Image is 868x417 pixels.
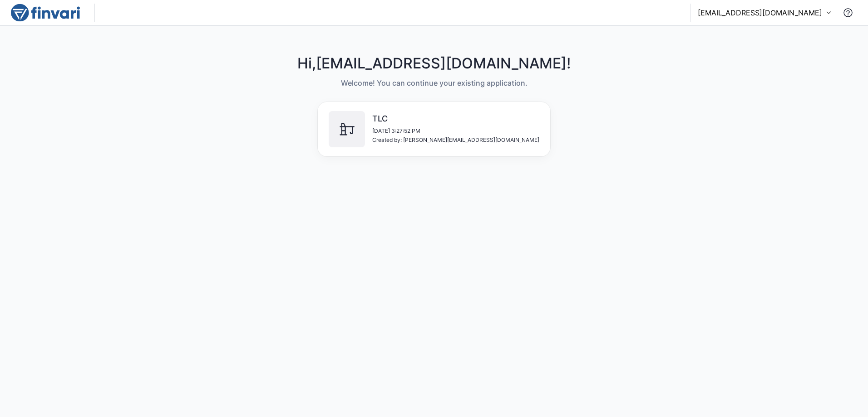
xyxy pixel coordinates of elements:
[698,7,832,18] button: [EMAIL_ADDRESS][DOMAIN_NAME]
[297,78,571,89] h6: Welcome! You can continue your existing application.
[698,7,822,18] p: [EMAIL_ADDRESS][DOMAIN_NAME]
[372,114,539,124] h6: TLC
[839,4,857,22] button: Contact Support
[372,126,539,136] span: [DATE] 3:27:52 PM
[372,136,539,145] span: Created by: [PERSON_NAME][EMAIL_ADDRESS][DOMAIN_NAME]
[311,98,557,160] div: TLC[DATE] 3:27:52 PMCreated by: [PERSON_NAME][EMAIL_ADDRESS][DOMAIN_NAME]
[11,4,80,22] img: logo
[297,55,571,72] h4: Hi, [EMAIL_ADDRESS][DOMAIN_NAME] !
